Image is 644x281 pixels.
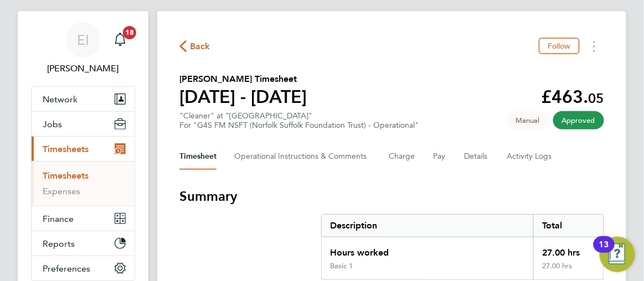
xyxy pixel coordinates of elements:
span: Esther Isaac [31,62,135,75]
div: For "G4S FM NSFT (Norfolk Suffolk Foundation Trust) - Operational" [179,121,419,130]
button: Open Resource Center, 13 new notifications [600,237,635,272]
span: EI [77,33,89,47]
a: EI[PERSON_NAME] [31,22,135,75]
span: This timesheet has been approved. [553,111,604,129]
button: Timesheets [32,137,135,161]
span: This timesheet was manually created. [507,111,549,129]
h1: [DATE] - [DATE] [179,86,307,108]
div: Summary [321,214,604,280]
span: Reports [43,238,75,249]
div: Hours worked [322,237,533,262]
button: Reports [32,231,135,256]
span: 05 [589,90,604,106]
div: 27.00 hrs [533,262,604,279]
span: Back [190,40,210,53]
span: Timesheets [43,144,89,154]
app-decimal: £463. [542,86,604,107]
div: Total [533,215,604,237]
button: Network [32,87,135,111]
a: Expenses [43,186,80,196]
span: Follow [548,41,571,51]
span: Jobs [43,119,62,129]
button: Operational Instructions & Comments [234,143,371,170]
div: "Cleaner" at "[GEOGRAPHIC_DATA]" [179,111,419,130]
span: Preferences [43,263,90,274]
button: Follow [539,38,580,54]
h3: Summary [179,188,604,205]
span: 18 [123,26,136,39]
div: 27.00 hrs [533,237,604,262]
button: Jobs [32,112,135,136]
button: Preferences [32,256,135,280]
h2: [PERSON_NAME] Timesheet [179,72,307,86]
div: Basic 1 [331,262,353,270]
button: Timesheet [179,143,217,170]
button: Charge [389,143,415,170]
button: Timesheets Menu [584,38,604,55]
button: Activity Logs [507,143,554,170]
button: Pay [433,143,446,170]
span: Network [43,94,78,105]
button: Back [179,39,210,53]
div: Description [322,215,533,237]
button: Finance [32,206,135,231]
a: 18 [109,22,131,58]
a: Timesheets [43,170,89,181]
button: Details [464,143,490,170]
span: Finance [43,214,74,224]
div: Timesheets [32,161,135,206]
div: 13 [599,244,609,259]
